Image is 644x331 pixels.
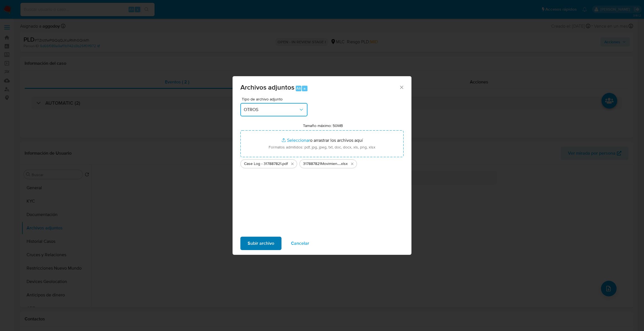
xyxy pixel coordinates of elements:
[244,107,299,112] span: OTROS
[289,160,296,167] button: Eliminar Case Log - 317887821.pdf
[349,160,356,167] button: Eliminar 317887821Movimientos .xlsx
[296,86,301,91] span: Alt
[303,161,340,167] span: 317887821Movimientos
[340,161,348,167] span: .xlsx
[281,161,288,167] span: .pdf
[242,97,309,101] span: Tipo de archivo adjunto
[240,103,307,116] button: OTROS
[304,86,306,91] span: a
[240,157,404,168] ul: Archivos seleccionados
[248,237,274,250] span: Subir archivo
[240,82,294,92] span: Archivos adjuntos
[291,237,309,250] span: Cancelar
[240,237,281,250] button: Subir archivo
[284,237,316,250] button: Cancelar
[399,85,404,90] button: Cerrar
[303,123,343,128] label: Tamaño máximo: 50MB
[244,161,281,167] span: Case Log - 317887821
